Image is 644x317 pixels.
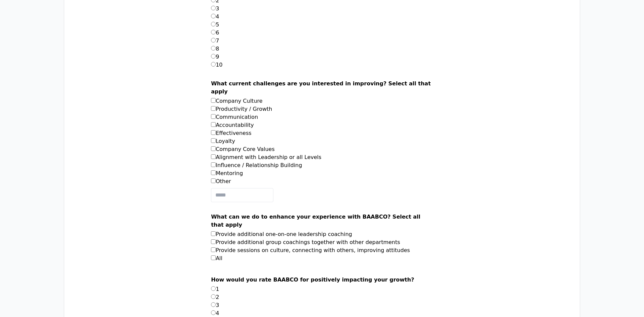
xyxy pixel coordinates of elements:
input: Accountability [211,122,216,127]
input: 5 [211,22,216,26]
input: Other [211,178,216,183]
input: Company Core Values [211,146,216,151]
label: All [211,255,222,261]
label: 4 [211,13,219,20]
label: 3 [211,302,219,308]
label: Effectiveness [211,130,251,136]
label: Alignment with Leadership or all Levels [211,154,321,160]
input: Provide additional one-on-one leadership coaching [211,231,216,236]
label: 5 [211,21,219,28]
input: 3 [211,302,216,307]
label: Provide additional group coachings together with other departments [211,239,400,245]
input: Productivity / Growth [211,106,216,111]
input: Provide sessions on culture, connecting with others, improving attitudes [211,247,216,252]
label: 3 [211,5,219,12]
input: 4 [211,14,216,18]
label: 8 [211,46,219,52]
label: Loyalty [211,138,235,144]
input: Effectiveness [211,130,216,135]
label: 10 [211,62,222,68]
label: Mentoring [211,170,243,176]
input: Influence / Relationship Building [211,162,216,167]
input: Communication [211,114,216,119]
input: Mentoring [211,170,216,175]
label: Provide sessions on culture, connecting with others, improving attitudes [211,247,410,253]
input: 4 [211,310,216,315]
label: 7 [211,37,219,44]
input: 6 [211,30,216,34]
label: 6 [211,29,219,36]
input: Company Culture [211,98,216,103]
input: 3 [211,6,216,10]
input: All [211,255,216,260]
input: 9 [211,54,216,59]
label: Productivity / Growth [211,106,272,112]
input: 8 [211,46,216,51]
input: Loyalty [211,138,216,143]
label: Company Core Values [211,146,275,152]
label: 1 [211,286,219,292]
label: Other [211,178,231,184]
label: How would you rate BAABCO for positively impacting your growth? [211,276,433,285]
label: What current challenges are you interested in improving? Select all that apply [211,80,433,97]
label: 2 [211,294,219,300]
label: Communication [211,114,258,120]
label: What can we do to enhance your experience with BAABCO? Select all that apply [211,213,433,230]
label: 9 [211,54,219,60]
input: 7 [211,38,216,43]
input: Alignment with Leadership or all Levels [211,154,216,159]
input: 10 [211,62,216,67]
input: Provide additional group coachings together with other departments [211,239,216,244]
input: 1 [211,286,216,291]
input: 2 [211,294,216,299]
label: Company Culture [211,98,262,104]
label: Provide additional one-on-one leadership coaching [211,231,352,237]
label: Accountability [211,122,254,128]
label: 4 [211,310,219,316]
label: Influence / Relationship Building [211,162,302,168]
